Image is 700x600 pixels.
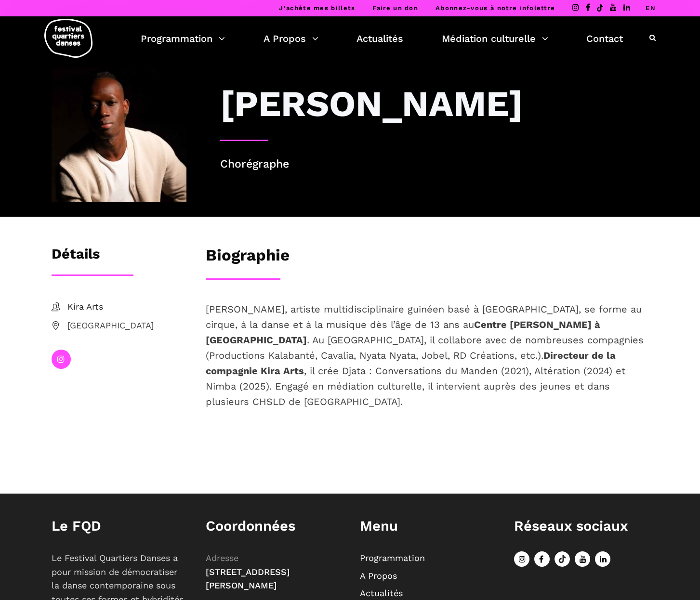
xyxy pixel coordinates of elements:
span: Kira Arts [67,300,186,314]
a: Contact [586,30,623,47]
a: Programmation [360,553,425,563]
img: Aly Keita [52,67,186,202]
a: Programmation [141,30,225,47]
a: Kira Arts [52,300,186,314]
a: Faire un don [372,4,418,12]
h3: [PERSON_NAME] [220,82,523,125]
span: Adresse [206,553,238,563]
span: [PERSON_NAME], artiste multidisciplinaire guinéen basé à [GEOGRAPHIC_DATA], se forme au cirque, à... [206,303,644,407]
a: EN [646,4,656,12]
a: instagram [52,350,71,369]
p: Chorégraphe [220,156,649,173]
span: [GEOGRAPHIC_DATA] [67,319,186,333]
a: A Propos [360,571,397,581]
h3: Biographie [206,246,290,270]
h3: Détails [52,246,100,270]
h1: Réseaux sociaux [514,518,649,535]
img: logo-fqd-med [44,19,92,58]
a: Actualités [357,30,403,47]
h1: Le FQD [52,518,186,535]
span: [STREET_ADDRESS][PERSON_NAME] [206,567,290,591]
a: Médiation culturelle [442,30,548,47]
a: A Propos [264,30,318,47]
h1: Coordonnées [206,518,341,535]
a: Actualités [360,588,403,598]
h1: Menu [360,518,495,535]
a: Abonnez-vous à notre infolettre [436,4,555,12]
a: J’achète mes billets [279,4,355,12]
